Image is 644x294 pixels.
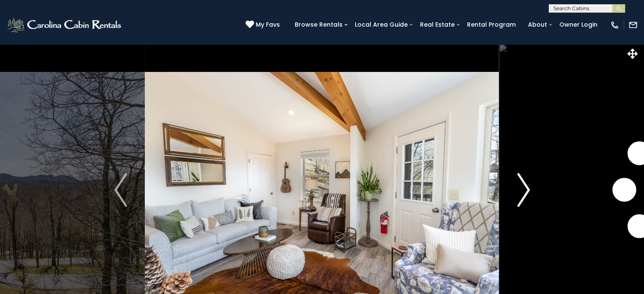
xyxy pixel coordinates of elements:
a: About [524,18,551,31]
img: arrow [517,173,530,207]
img: arrow [114,173,127,207]
a: My Favs [246,20,282,30]
img: White-1-2.png [6,16,124,33]
a: Rental Program [463,18,520,31]
img: phone-regular-white.png [610,20,619,30]
span: My Favs [256,20,280,29]
a: Browse Rentals [290,18,347,31]
a: Owner Login [555,18,602,31]
img: mail-regular-white.png [628,20,638,30]
a: Real Estate [416,18,459,31]
a: Local Area Guide [351,18,412,31]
